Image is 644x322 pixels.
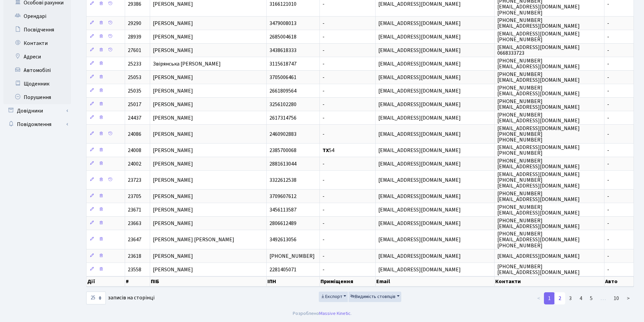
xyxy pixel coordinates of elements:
[323,193,325,200] span: -
[128,206,141,214] span: 23671
[607,130,609,138] span: -
[128,266,141,273] span: 23558
[323,47,325,54] span: -
[269,236,296,244] span: 3492613056
[128,252,141,260] span: 23618
[87,276,125,287] th: Дії
[323,220,325,227] span: -
[3,50,71,64] a: Адреси
[497,230,580,249] span: [PHONE_NUMBER] [EMAIL_ADDRESS][DOMAIN_NAME] [PHONE_NUMBER]
[607,47,609,54] span: -
[607,193,609,200] span: -
[378,0,461,8] span: [EMAIL_ADDRESS][DOMAIN_NAME]
[604,276,634,287] th: Авто
[323,160,325,168] span: -
[128,130,141,138] span: 24086
[607,220,609,227] span: -
[323,252,325,260] span: -
[607,176,609,184] span: -
[3,118,71,131] a: Повідомлення
[497,17,580,30] span: [PHONE_NUMBER] [EMAIL_ADDRESS][DOMAIN_NAME]
[378,74,461,81] span: [EMAIL_ADDRESS][DOMAIN_NAME]
[269,33,296,41] span: 2685004618
[378,101,461,108] span: [EMAIL_ADDRESS][DOMAIN_NAME]
[323,266,325,273] span: -
[350,293,396,300] span: Видимість стовпців
[3,64,71,77] a: Автомобілі
[378,176,461,184] span: [EMAIL_ADDRESS][DOMAIN_NAME]
[319,292,348,302] button: Експорт
[128,33,141,41] span: 28939
[153,87,193,95] span: [PERSON_NAME]
[153,193,193,200] span: [PERSON_NAME]
[153,206,193,214] span: [PERSON_NAME]
[497,44,580,57] span: [EMAIL_ADDRESS][DOMAIN_NAME] 0668333723
[497,157,580,170] span: [PHONE_NUMBER] [EMAIL_ADDRESS][DOMAIN_NAME]
[378,252,461,260] span: [EMAIL_ADDRESS][DOMAIN_NAME]
[607,33,609,41] span: -
[153,60,221,68] span: Звірянська [PERSON_NAME]
[378,33,461,41] span: [EMAIL_ADDRESS][DOMAIN_NAME]
[269,176,296,184] span: 3322612538
[323,114,325,122] span: -
[269,147,296,154] span: 2385700068
[497,263,580,276] span: [PHONE_NUMBER] [EMAIL_ADDRESS][DOMAIN_NAME]
[497,125,580,144] span: [EMAIL_ADDRESS][DOMAIN_NAME] [PHONE_NUMBER] [PHONE_NUMBER]
[153,266,193,273] span: [PERSON_NAME]
[128,101,141,108] span: 25017
[153,252,193,260] span: [PERSON_NAME]
[607,0,609,8] span: -
[378,147,461,154] span: [EMAIL_ADDRESS][DOMAIN_NAME]
[323,206,325,214] span: -
[150,276,267,287] th: ПІБ
[3,9,71,23] a: Орендарі
[323,147,334,154] span: 54
[623,292,634,304] a: >
[554,292,565,304] a: 2
[153,20,193,27] span: [PERSON_NAME]
[128,220,141,227] span: 23663
[153,220,193,227] span: [PERSON_NAME]
[128,160,141,168] span: 24002
[323,20,325,27] span: -
[497,98,580,111] span: [PHONE_NUMBER] [EMAIL_ADDRESS][DOMAIN_NAME]
[86,292,154,304] label: записів на сторінці
[86,292,106,304] select: записів на сторінці
[565,292,576,304] a: 3
[497,30,580,43] span: [EMAIL_ADDRESS][DOMAIN_NAME] [PHONE_NUMBER]
[293,310,352,317] div: Розроблено .
[378,47,461,54] span: [EMAIL_ADDRESS][DOMAIN_NAME]
[128,236,141,244] span: 23647
[128,114,141,122] span: 24437
[3,23,71,36] a: Посвідчення
[269,60,296,68] span: 3115618747
[269,0,296,8] span: 3166121010
[153,33,193,41] span: [PERSON_NAME]
[575,292,586,304] a: 4
[153,147,193,154] span: [PERSON_NAME]
[153,236,234,244] span: [PERSON_NAME] [PERSON_NAME]
[323,74,325,81] span: -
[128,176,141,184] span: 23723
[607,20,609,27] span: -
[378,160,461,168] span: [EMAIL_ADDRESS][DOMAIN_NAME]
[269,206,296,214] span: 3456113587
[378,60,461,68] span: [EMAIL_ADDRESS][DOMAIN_NAME]
[378,193,461,200] span: [EMAIL_ADDRESS][DOMAIN_NAME]
[378,114,461,122] span: [EMAIL_ADDRESS][DOMAIN_NAME]
[607,60,609,68] span: -
[349,292,401,302] button: Видимість стовпців
[378,220,461,227] span: [EMAIL_ADDRESS][DOMAIN_NAME]
[153,130,193,138] span: [PERSON_NAME]
[269,114,296,122] span: 2617314756
[128,193,141,200] span: 23705
[607,87,609,95] span: -
[269,130,296,138] span: 2460902883
[323,60,325,68] span: -
[3,91,71,104] a: Порушення
[128,20,141,27] span: 29290
[607,252,609,260] span: -
[269,252,315,260] span: [PHONE_NUMBER]
[269,220,296,227] span: 2806612489
[497,71,580,84] span: [PHONE_NUMBER] [EMAIL_ADDRESS][DOMAIN_NAME]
